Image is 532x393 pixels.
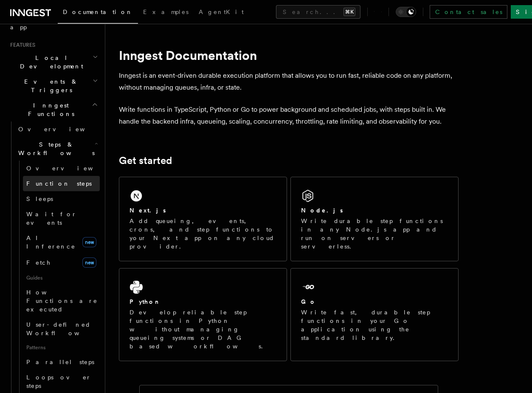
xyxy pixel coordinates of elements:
a: Function steps [23,176,100,191]
a: User-defined Workflows [23,317,100,341]
a: Get started [119,155,172,167]
span: Parallel steps [26,359,94,365]
span: Guides [23,271,100,285]
button: Search...⌘K [276,5,360,19]
span: Overview [18,126,106,133]
a: How Functions are executed [23,285,100,317]
button: Toggle dark mode [396,7,416,17]
span: Local Development [7,54,93,71]
h2: Next.js [129,206,166,215]
p: Write functions in TypeScript, Python or Go to power background and scheduled jobs, with steps bu... [119,104,459,127]
span: Steps & Workflows [15,140,95,157]
a: Examples [138,3,194,23]
a: Overview [23,161,100,176]
a: PythonDevelop reliable step functions in Python without managing queueing systems or DAG based wo... [119,268,287,361]
p: Add queueing, events, crons, and step functions to your Next app on any cloud provider. [129,217,276,251]
h2: Node.js [301,206,343,215]
button: Steps & Workflows [15,137,100,161]
a: Overview [15,122,100,137]
a: GoWrite fast, durable step functions in your Go application using the standard library. [290,268,459,361]
span: Loops over steps [26,374,91,389]
p: Write durable step functions in any Node.js app and run on servers or serverless. [301,217,448,251]
span: Documentation [63,8,133,15]
button: Inngest Functions [7,98,100,122]
span: Features [7,42,35,48]
span: How Functions are executed [26,289,98,313]
p: Write fast, durable step functions in your Go application using the standard library. [301,308,448,342]
h2: Python [129,297,161,306]
a: Parallel steps [23,354,100,370]
a: AI Inferencenew [23,230,100,254]
span: Inngest Functions [7,101,92,118]
span: Wait for events [26,211,77,226]
a: Contact sales [430,5,507,19]
a: Node.jsWrite durable step functions in any Node.js app and run on servers or serverless. [290,177,459,261]
span: Examples [143,8,189,15]
span: AI Inference [26,235,76,250]
button: Events & Triggers [7,74,100,98]
span: Overview [26,165,114,172]
span: Patterns [23,341,100,354]
span: User-defined Workflows [26,321,103,336]
p: Develop reliable step functions in Python without managing queueing systems or DAG based workflows. [129,308,276,351]
a: Next.jsAdd queueing, events, crons, and step functions to your Next app on any cloud provider. [119,177,287,261]
a: AgentKit [194,3,249,23]
h2: Go [301,297,316,306]
a: Wait for events [23,206,100,230]
span: Fetch [26,259,51,266]
span: Events & Triggers [7,77,93,94]
span: AgentKit [199,8,244,15]
a: Sleeps [23,191,100,206]
button: Local Development [7,50,100,74]
span: new [82,237,96,247]
span: Sleeps [26,195,53,202]
h1: Inngest Documentation [119,48,459,63]
kbd: ⌘K [343,8,355,16]
a: Fetchnew [23,254,100,271]
p: Inngest is an event-driven durable execution platform that allows you to run fast, reliable code ... [119,70,459,93]
span: new [82,257,96,268]
a: Documentation [58,3,138,24]
span: Function steps [26,180,92,187]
